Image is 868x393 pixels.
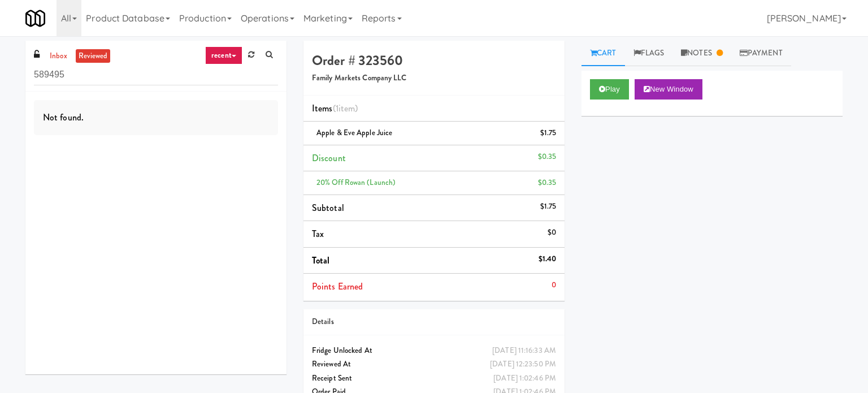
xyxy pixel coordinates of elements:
[47,49,70,63] a: inbox
[312,280,363,293] span: Points Earned
[552,278,556,292] div: 0
[540,126,557,140] div: $1.75
[625,41,673,66] a: Flags
[205,46,242,64] a: recent
[493,372,556,386] div: [DATE] 1:02:46 PM
[312,74,556,83] h5: Family Markets Company LLC
[539,252,557,266] div: $1.40
[312,53,556,68] h4: Order # 323560
[731,41,791,66] a: Payment
[540,200,557,214] div: $1.75
[590,79,629,100] button: Play
[333,102,358,115] span: (1 )
[312,344,556,358] div: Fridge Unlocked At
[538,176,557,190] div: $0.35
[312,102,358,115] span: Items
[312,315,556,329] div: Details
[672,41,731,66] a: Notes
[312,227,324,240] span: Tax
[312,372,556,386] div: Receipt Sent
[548,226,556,240] div: $0
[316,177,396,188] span: 20% Off Rowan (launch)
[538,150,557,164] div: $0.35
[34,64,278,85] input: Search vision orders
[581,41,625,66] a: Cart
[490,357,556,372] div: [DATE] 12:23:50 PM
[312,254,330,267] span: Total
[635,79,702,100] button: New Window
[312,201,344,214] span: Subtotal
[25,8,45,28] img: Micromart
[43,111,84,124] span: Not found.
[312,357,556,372] div: Reviewed At
[492,344,556,358] div: [DATE] 11:16:33 AM
[338,102,355,115] ng-pluralize: item
[316,127,392,138] span: Apple & Eve Apple Juice
[76,49,111,63] a: reviewed
[312,152,346,165] span: Discount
